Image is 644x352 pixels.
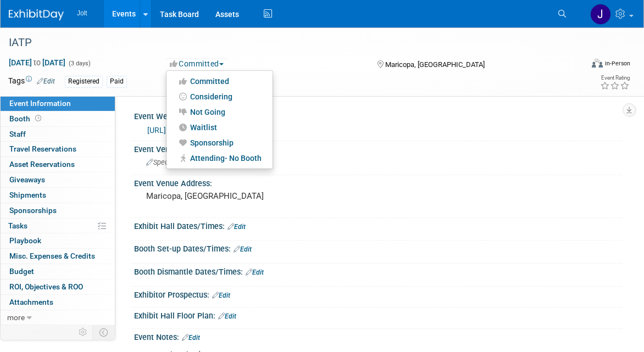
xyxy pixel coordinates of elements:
[218,312,236,320] a: Edit
[227,223,246,231] a: Edit
[8,75,55,88] td: Tags
[1,310,115,325] a: more
[592,59,603,68] img: Format-Inperson.png
[534,57,630,74] div: Event Format
[9,114,43,123] span: Booth
[9,160,75,169] span: Asset Reservations
[134,308,622,322] div: Exhibit Hall Floor Plan:
[134,218,622,232] div: Exhibit Hall Dates/Times:
[385,60,485,69] span: Maricopa, [GEOGRAPHIC_DATA]
[1,172,115,187] a: Giveaways
[1,142,115,157] a: Travel Reservations
[1,157,115,172] a: Asset Reservations
[166,58,228,69] button: Committed
[107,76,127,87] div: Paid
[9,9,64,20] img: ExhibitDay
[9,236,41,245] span: Playbook
[9,191,46,199] span: Shipments
[1,219,115,233] a: Tasks
[166,120,273,135] a: Waitlist
[9,130,26,138] span: Staff
[1,111,115,126] a: Booth
[1,203,115,218] a: Sponsorships
[9,298,53,306] span: Attachments
[8,221,27,230] span: Tasks
[146,191,325,201] pre: Maricopa, [GEOGRAPHIC_DATA]
[9,267,34,276] span: Budget
[37,77,55,85] a: Edit
[134,287,622,301] div: Exhibitor Prospectus:
[68,60,91,67] span: (3 days)
[8,58,66,68] span: [DATE] [DATE]
[1,96,115,111] a: Event Information
[166,104,273,120] a: Not Going
[1,127,115,142] a: Staff
[166,150,273,166] a: Attending- No Booth
[74,325,93,339] td: Personalize Event Tab Strip
[9,206,57,215] span: Sponsorships
[1,295,115,310] a: Attachments
[9,99,71,108] span: Event Information
[9,144,76,153] span: Travel Reservations
[1,280,115,294] a: ROI, Objectives & ROO
[212,292,230,299] a: Edit
[77,9,87,17] span: Jolt
[147,126,225,135] a: [URL][DOMAIN_NAME]
[600,75,630,81] div: Event Rating
[9,252,95,260] span: Misc. Expenses & Credits
[134,241,622,255] div: Booth Set-up Dates/Times:
[134,141,622,155] div: Event Venue Name:
[166,89,273,104] a: Considering
[134,264,622,278] div: Booth Dismantle Dates/Times:
[32,58,42,67] span: to
[146,158,234,166] span: Specify event venue name
[1,188,115,203] a: Shipments
[7,313,25,322] span: more
[134,108,622,122] div: Event Website:
[5,33,569,53] div: IATP
[604,59,630,68] div: In-Person
[134,175,622,189] div: Event Venue Address:
[93,325,115,339] td: Toggle Event Tabs
[166,135,273,150] a: Sponsorship
[33,114,43,122] span: Booth not reserved yet
[246,269,264,276] a: Edit
[182,334,200,342] a: Edit
[1,264,115,279] a: Budget
[9,175,45,184] span: Giveaways
[1,233,115,248] a: Playbook
[590,4,611,25] img: JayneAnn Copeland
[1,249,115,264] a: Misc. Expenses & Credits
[234,245,252,253] a: Edit
[65,76,103,87] div: Registered
[166,74,273,89] a: Committed
[9,282,83,291] span: ROI, Objectives & ROO
[134,329,622,343] div: Event Notes:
